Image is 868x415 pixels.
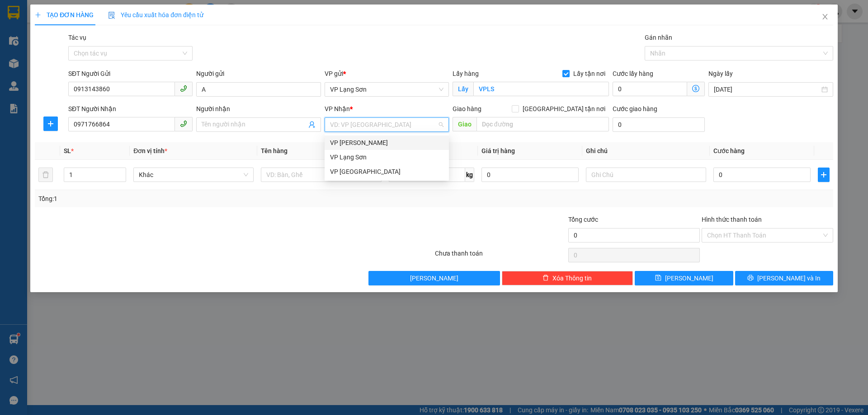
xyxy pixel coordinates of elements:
span: Cước hàng [713,147,745,154]
span: VP Nhận [325,105,350,112]
span: [PERSON_NAME] [410,273,458,283]
span: SL [64,147,71,154]
span: save [655,275,661,282]
span: Xóa Thông tin [552,273,592,283]
div: VP gửi [325,69,449,79]
input: 0 [481,168,579,182]
span: kg [465,168,474,182]
span: user-add [308,121,316,128]
label: Tác vụ [68,34,86,41]
span: printer [747,275,754,282]
div: Người gửi [196,69,321,79]
button: plus [818,168,830,182]
div: SĐT Người Gửi [68,69,193,79]
input: Ghi Chú [586,168,706,182]
div: VP Minh Khai [325,135,449,150]
div: Tổng: 1 [38,194,335,204]
span: [GEOGRAPHIC_DATA] tận nơi [519,104,609,114]
button: [PERSON_NAME] [368,271,500,285]
span: close [821,13,829,20]
div: VP Lạng Sơn [330,152,443,162]
span: VP Lạng Sơn [330,83,443,96]
span: Giá trị hàng [481,147,515,154]
span: Đơn vị tính [133,147,167,154]
div: VP [PERSON_NAME] [330,138,443,148]
button: plus [43,117,58,131]
span: TẠO ĐƠN HÀNG [35,11,94,19]
img: icon [108,12,115,19]
button: save[PERSON_NAME] [635,271,733,285]
div: VP Lạng Sơn [325,150,449,164]
button: printer[PERSON_NAME] và In [735,271,833,285]
div: SĐT Người Nhận [68,104,193,114]
label: Cước lấy hàng [613,70,653,77]
div: VP [GEOGRAPHIC_DATA] [330,167,443,177]
span: Giao [453,117,476,131]
input: Lấy tận nơi [473,82,609,96]
input: VD: Bàn, Ghế [261,168,381,182]
button: delete [38,168,53,182]
span: Tổng cước [568,216,598,223]
label: Hình thức thanh toán [702,216,762,223]
button: Close [812,5,838,30]
span: Lấy hàng [453,70,479,77]
span: Giao hàng [453,105,481,112]
div: Chưa thanh toán [434,248,567,264]
span: Lấy [453,82,473,96]
input: Cước giao hàng [613,117,705,132]
span: dollar-circle [692,85,699,92]
div: Người nhận [196,104,321,114]
input: Dọc đường [476,117,609,131]
span: Yêu cầu xuất hóa đơn điện tử [108,11,203,19]
span: plus [35,12,41,18]
span: phone [180,120,187,127]
span: delete [542,275,549,282]
div: VP Hà Nội [325,164,449,179]
span: plus [818,171,829,178]
input: Cước lấy hàng [613,82,687,96]
label: Cước giao hàng [613,105,657,112]
input: Ngày lấy [714,84,819,94]
span: phone [180,85,187,92]
span: [PERSON_NAME] và In [757,273,821,283]
th: Ghi chú [582,142,710,160]
button: deleteXóa Thông tin [502,271,633,285]
label: Ngày lấy [708,70,733,77]
span: plus [44,120,57,127]
span: Lấy tận nơi [570,69,609,79]
span: Khác [139,168,248,182]
span: Tên hàng [261,147,288,154]
span: [PERSON_NAME] [665,273,713,283]
label: Gán nhãn [645,34,672,41]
